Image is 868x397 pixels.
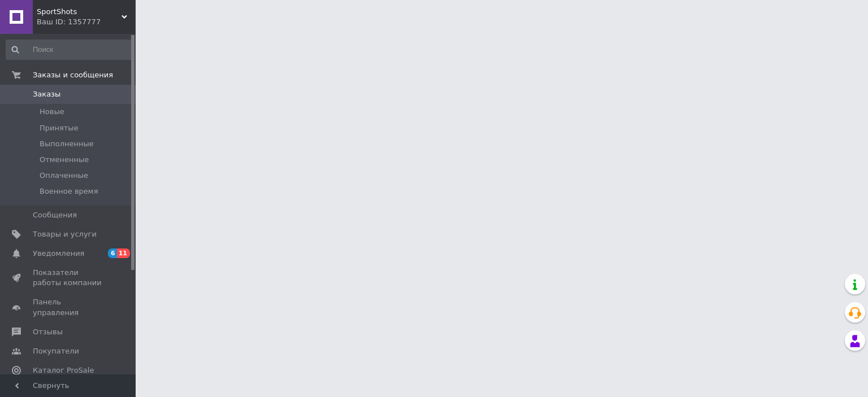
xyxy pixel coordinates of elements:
span: Отмененные [40,155,89,165]
span: Заказы [33,89,60,99]
span: Выполненные [40,139,94,149]
span: Покупатели [33,346,79,356]
span: Панель управления [33,297,105,317]
span: Сообщения [33,210,77,220]
span: Оплаченные [40,171,88,181]
span: Показатели работы компании [33,268,105,288]
span: Заказы и сообщения [33,70,113,80]
span: 11 [117,248,130,258]
span: Принятые [40,123,79,133]
span: Новые [40,107,64,117]
span: Товары и услуги [33,229,97,239]
span: Каталог ProSale [33,365,94,376]
span: Военное время [40,186,98,197]
span: Уведомления [33,248,84,259]
div: Ваш ID: 1357777 [37,17,136,27]
span: SportShots [37,7,121,17]
input: Поиск [6,40,133,60]
span: Отзывы [33,327,63,337]
span: 6 [108,248,117,258]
